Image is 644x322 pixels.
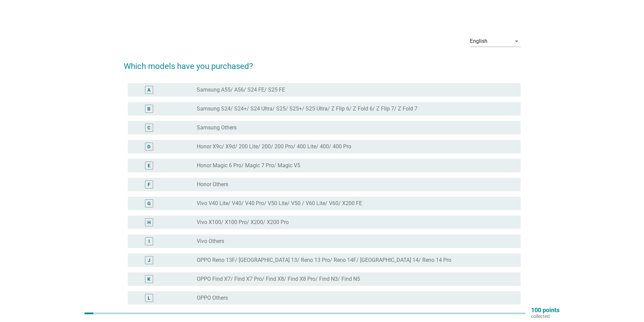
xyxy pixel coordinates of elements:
div: K [147,276,150,283]
div: E [148,162,150,169]
label: Samsung S24/ S24+/ S24 Ultra/ S25/ S25+/ S25 Ultra/ Z Flip 6/ Z Fold 6/ Z Flip 7/ Z Fold 7 [197,105,418,112]
label: Honor Others [197,181,228,188]
div: I [148,238,150,245]
label: Vivo Others [197,238,224,245]
label: OPPO Find X7/ Find X7 Pro/ Find X8/ Find X8 Pro/ Find N3/ Find N5 [197,276,360,282]
div: D [147,143,150,150]
p: 100 points [531,307,559,313]
label: Vivo V40 Lite/ V40/ V40 Pro/ V50 Lite/ V50 / V60 Lite/ V60/ X200 FE [197,200,362,207]
div: L [148,295,150,302]
label: Honor X9c/ X9d/ 200 Lite/ 200/ 200 Pro/ 400 Lite/ 400/ 400 Pro [197,143,351,150]
h2: Which models have you purchased? [124,53,521,72]
div: C [147,124,150,131]
label: OPPO Others [197,295,228,301]
i: arrow_drop_down [512,37,521,45]
div: A [147,86,150,94]
label: Vivo X100/ X100 Pro/ X200/ X200 Pro [197,219,289,226]
div: H [147,219,151,226]
label: OPPO Reno 13F/ [GEOGRAPHIC_DATA] 13/ Reno 13 Pro/ Reno 14F/ [GEOGRAPHIC_DATA] 14/ Reno 14 Pro [197,257,451,264]
label: Honor Magic 6 Pro/ Magic 7 Pro/ Magic V5 [197,162,300,169]
div: B [147,105,150,113]
div: J [148,257,150,264]
div: F [148,181,150,188]
label: Samsung Others [197,124,237,131]
div: G [147,200,151,207]
label: Samsung A55/ A56/ S24 FE/ S25 FE [197,86,285,93]
p: collected [531,313,559,319]
div: English [470,38,487,44]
